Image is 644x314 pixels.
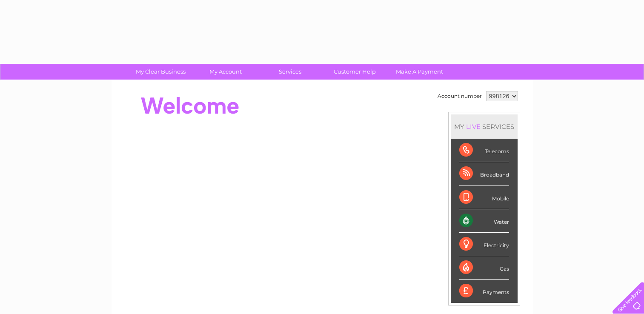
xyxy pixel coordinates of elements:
[451,114,518,139] div: MY SERVICES
[255,64,325,80] a: Services
[435,89,484,103] td: Account number
[459,162,509,186] div: Broadband
[459,233,509,256] div: Electricity
[459,280,509,303] div: Payments
[126,64,196,80] a: My Clear Business
[459,209,509,233] div: Water
[459,139,509,162] div: Telecoms
[464,123,482,131] div: LIVE
[320,64,390,80] a: Customer Help
[459,256,509,280] div: Gas
[190,64,260,80] a: My Account
[459,186,509,209] div: Mobile
[384,64,455,80] a: Make A Payment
